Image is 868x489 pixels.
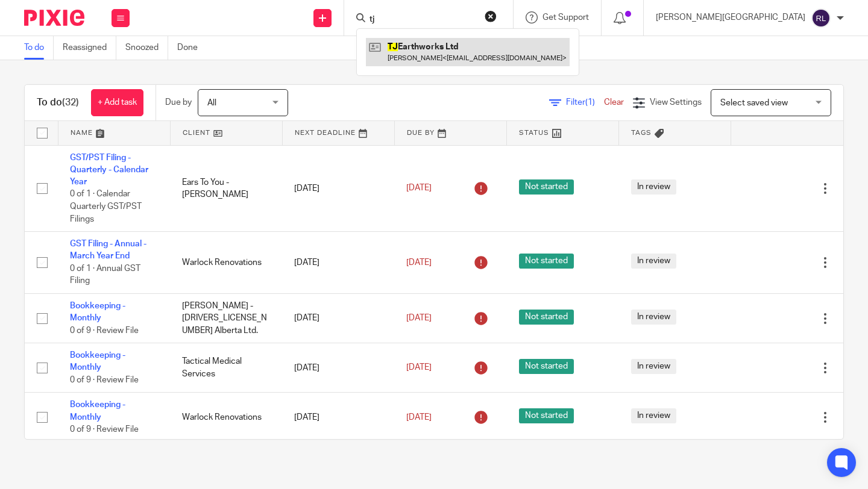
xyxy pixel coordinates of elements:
p: [PERSON_NAME][GEOGRAPHIC_DATA] [656,11,805,23]
td: [DATE] [282,145,394,232]
td: [DATE] [282,343,394,393]
td: Tactical Medical Services [170,343,282,393]
input: Search [368,14,477,25]
h1: To do [37,96,79,109]
a: To do [24,36,54,60]
span: View Settings [650,98,702,107]
span: In review [631,254,676,269]
span: Not started [519,310,574,325]
td: Ears To You - [PERSON_NAME] [170,145,282,232]
p: Due by [165,96,192,108]
span: (32) [62,98,79,107]
span: In review [631,179,676,195]
span: Tags [631,129,652,136]
span: Not started [519,359,574,374]
span: In review [631,310,676,325]
a: Bookkeeping - Monthly [70,302,125,322]
span: (1) [585,98,595,107]
span: All [207,99,216,107]
a: GST/PST Filing - Quarterly - Calendar Year [70,154,148,187]
a: Bookkeeping - Monthly [70,351,125,372]
a: Done [177,36,207,60]
span: [DATE] [406,184,432,193]
span: 0 of 9 · Review File [70,326,139,335]
td: [PERSON_NAME] - [DRIVERS_LICENSE_NUMBER] Alberta Ltd. [170,293,282,343]
span: Not started [519,408,574,423]
span: Not started [519,179,574,195]
span: [DATE] [406,258,432,267]
span: 0 of 1 · Calendar Quarterly GST/PST Filings [70,190,142,223]
span: [DATE] [406,413,432,422]
td: Warlock Renovations [170,393,282,442]
a: GST Filing - Annual - March Year End [70,240,146,260]
span: Filter [566,98,604,107]
a: Bookkeeping - Monthly [70,400,125,421]
td: [DATE] [282,293,394,343]
span: In review [631,408,676,423]
span: 0 of 9 · Review File [70,376,139,384]
span: Get Support [542,13,589,22]
span: [DATE] [406,314,432,322]
a: Snoozed [125,36,168,60]
td: [DATE] [282,232,394,294]
td: [DATE] [282,393,394,442]
button: Clear [485,10,497,22]
a: + Add task [91,89,143,116]
span: 0 of 9 · Review File [70,425,139,434]
img: Pixie [24,10,84,26]
span: In review [631,359,676,374]
td: Warlock Renovations [170,232,282,294]
a: Reassigned [63,36,116,60]
span: [DATE] [406,364,432,372]
img: svg%3E [811,8,831,28]
span: Not started [519,254,574,269]
a: Clear [604,98,624,107]
span: Select saved view [720,99,788,107]
span: 0 of 1 · Annual GST Filing [70,264,140,285]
